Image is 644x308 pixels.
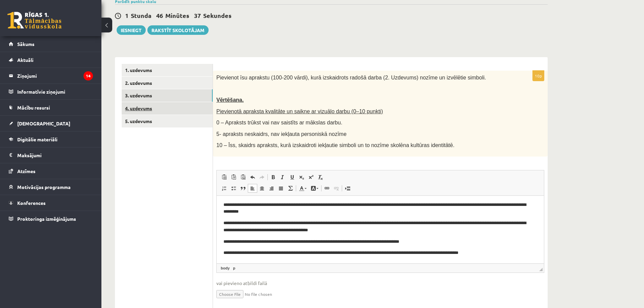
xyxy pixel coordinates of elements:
[248,184,257,193] a: Align Left
[9,52,93,68] a: Aktuāli
[194,11,201,19] span: 37
[297,184,309,193] a: Text Colour
[17,168,35,174] span: Atzīmes
[9,211,93,227] a: Proktoringa izmēģinājums
[219,173,229,182] a: Paste (Ctrl+V)
[216,131,347,137] span: 5- apraksts neskaidrs, nav iekļauta personiskā nozīme
[332,184,341,193] a: Unlink
[9,68,93,84] a: Ziņojumi14
[219,265,231,271] a: body element
[267,184,276,193] a: Align Right
[84,71,93,80] i: 14
[122,64,213,76] a: 1. uzdevums
[9,100,93,115] a: Mācību resursi
[216,75,486,80] span: Pievienot īsu aprakstu (100-200 vārdi), kurā izskaidrots radošā darba (2. Uzdevums) nozīme un izv...
[122,102,213,115] a: 4. uzdevums
[257,173,267,182] a: Redo (Ctrl+Y)
[122,77,213,89] a: 2. uzdevums
[257,184,267,193] a: Centre
[343,184,352,193] a: Insert Page Break for Printing
[9,147,93,163] a: Maksājumi
[9,116,93,131] a: [DEMOGRAPHIC_DATA]
[229,184,238,193] a: Insert/Remove Bulleted List
[125,11,128,19] span: 1
[232,265,237,271] a: p element
[156,11,163,19] span: 46
[9,195,93,211] a: Konferences
[216,142,454,148] span: 10 – Īss, skaidrs apraksts, kurā izskaidroti iekļautie simboli un to nozīme skolēna kultūras iden...
[131,11,151,19] span: Stunda
[17,104,50,111] span: Mācību resursi
[147,25,209,35] a: Rakstīt skolotājam
[238,173,248,182] a: Paste from Word
[9,36,93,52] a: Sākums
[316,173,325,182] a: Remove Format
[532,70,544,81] p: 10p
[17,216,76,222] span: Proktoringa izmēģinājums
[17,120,70,126] span: [DEMOGRAPHIC_DATA]
[287,173,297,182] a: Underline (Ctrl+U)
[297,173,306,182] a: Subscript
[117,25,146,35] button: Iesniegt
[9,179,93,195] a: Motivācijas programma
[248,173,257,182] a: Undo (Ctrl+Z)
[165,11,189,19] span: Minūtes
[17,68,93,84] legend: Ziņojumi
[9,163,93,179] a: Atzīmes
[17,200,46,206] span: Konferences
[238,184,248,193] a: Block Quote
[7,12,62,29] a: Rīgas 1. Tālmācības vidusskola
[122,89,213,102] a: 3. uzdevums
[286,184,295,193] a: Math
[216,109,383,114] span: Pievienotā apraksta kvalitāte un saikne ar vizuālo darbu (0–10 punkti)
[216,280,544,287] span: vai pievieno atbildi failā
[268,173,278,182] a: Bold (Ctrl+B)
[219,184,229,193] a: Insert/Remove Numbered List
[216,120,342,125] span: 0 – Apraksts trūkst vai nav saistīts ar mākslas darbu.
[122,115,213,127] a: 5. uzdevums
[539,268,543,271] span: Drag to resize
[216,97,244,103] span: Vērtēšana.
[306,173,316,182] a: Superscript
[17,41,34,47] span: Sākums
[217,196,544,263] iframe: Rich Text Editor, wiswyg-editor-user-answer-47433930512420
[17,147,93,163] legend: Maksājumi
[322,184,332,193] a: Link (Ctrl+K)
[229,173,238,182] a: Paste as plain text (Ctrl+Shift+V)
[9,132,93,147] a: Digitālie materiāli
[17,184,71,190] span: Motivācijas programma
[203,11,232,19] span: Sekundes
[309,184,320,193] a: Background Colour
[276,184,286,193] a: Justify
[17,136,57,142] span: Digitālie materiāli
[9,84,93,99] a: Informatīvie ziņojumi
[17,57,33,63] span: Aktuāli
[17,84,93,99] legend: Informatīvie ziņojumi
[278,173,287,182] a: Italic (Ctrl+I)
